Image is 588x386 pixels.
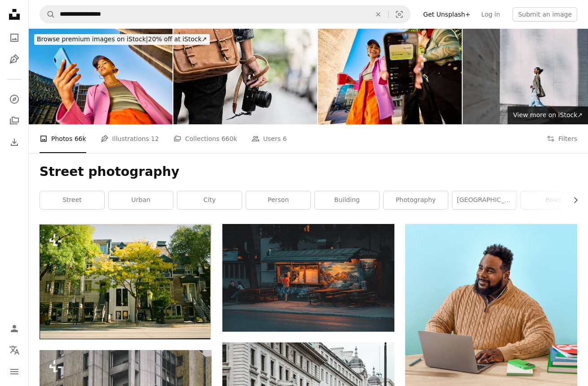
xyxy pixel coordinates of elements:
h1: Street photography [40,164,577,180]
form: Find visuals sitewide [40,5,411,23]
span: Browse premium images on iStock | [37,35,148,43]
a: Log in / Sign up [5,320,23,338]
img: Photographer with leather bag in the city [173,29,317,124]
a: a building with a tree in front of it [40,277,212,285]
a: urban [109,191,173,209]
a: Explore [5,90,23,108]
a: street [40,191,104,209]
span: 6 [283,134,287,144]
button: Filters [547,124,577,153]
img: Young African American woman in colorful clothing using a smartphone. Low angle shot with concret... [29,29,172,124]
a: Collections 660k [173,124,237,153]
a: Collections [5,112,23,130]
img: brown wooden table and chairs near store during night time [222,224,394,332]
img: a building with a tree in front of it [40,224,212,339]
button: Visual search [389,6,410,23]
a: building [315,191,379,209]
button: Menu [5,363,23,381]
a: road [521,191,585,209]
button: Search Unsplash [40,6,55,23]
a: Get Unsplash+ [418,7,476,22]
span: 660k [221,134,237,144]
a: city [177,191,242,209]
button: Submit an image [513,7,577,22]
a: [GEOGRAPHIC_DATA] [452,191,517,209]
img: Gen Z adults outdoors with one person showing a smartphone displaying a bank balance and transact... [318,29,462,124]
a: Illustrations [5,50,23,68]
button: Clear [368,6,388,23]
a: photography [384,191,448,209]
span: 12 [151,134,159,144]
a: Users 6 [252,124,287,153]
a: View more on iStock↗ [508,106,588,124]
a: Home — Unsplash [5,5,23,25]
a: person [246,191,310,209]
button: Language [5,341,23,359]
span: View more on iStock ↗ [513,111,583,118]
button: scroll list to the right [567,191,577,209]
a: Photos [5,29,23,47]
a: Log in [476,7,505,22]
a: Browse premium images on iStock|20% off at iStock↗ [29,29,215,50]
a: Illustrations 12 [101,124,159,153]
span: 20% off at iStock ↗ [37,35,207,43]
a: Download History [5,133,23,151]
a: brown wooden table and chairs near store during night time [222,274,394,282]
